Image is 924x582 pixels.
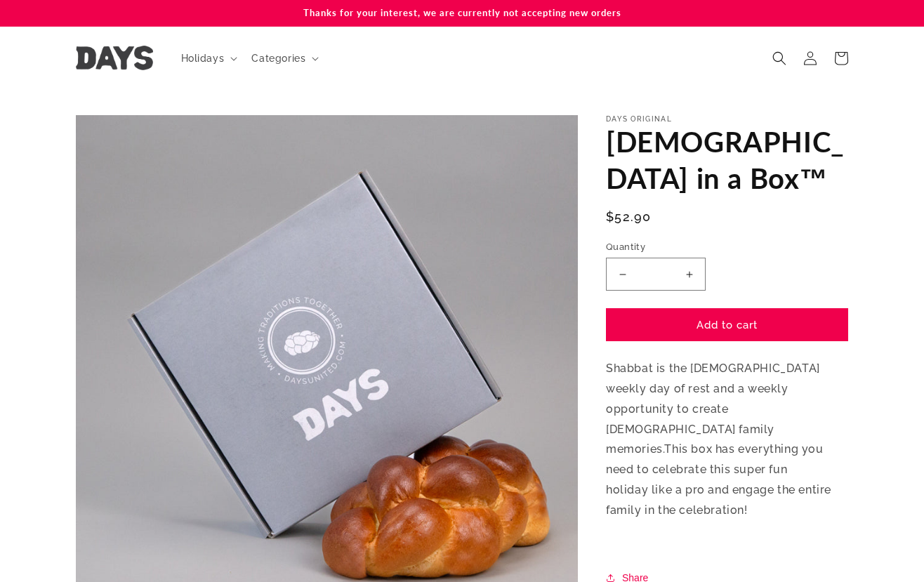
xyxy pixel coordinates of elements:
h1: [DEMOGRAPHIC_DATA] in a Box™ [606,124,848,197]
span: This box has everything you need to celebrate this super fun holiday like a pro and engage the en... [606,442,831,516]
span: Holidays [181,52,225,65]
img: Days United [76,46,153,70]
p: Days Original [606,115,848,124]
summary: Holidays [173,44,244,73]
summary: Categories [243,44,324,73]
label: Quantity [606,240,848,254]
button: Add to cart [606,308,848,341]
span: $52.90 [606,207,652,226]
p: Shabbat is the [DEMOGRAPHIC_DATA] weekly day of rest and a weekly opportunity to create [DEMOGRAP... [606,359,848,520]
span: Categories [251,52,305,65]
summary: Search [764,43,795,74]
